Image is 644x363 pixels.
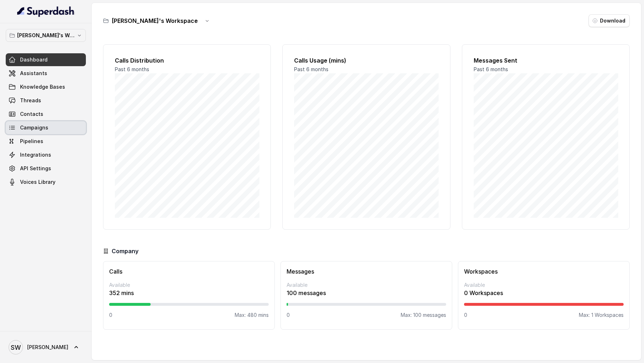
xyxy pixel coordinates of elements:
p: Available [464,281,624,289]
p: 0 [109,312,112,319]
span: Campaigns [20,124,48,131]
a: Dashboard [6,53,86,66]
p: Available [287,281,446,289]
text: SW [11,344,21,351]
h3: Company [112,247,138,255]
h3: Calls [109,267,269,276]
h3: Messages [287,267,446,276]
a: Assistants [6,67,86,80]
span: Integrations [20,151,51,158]
p: 352 mins [109,289,269,297]
a: Pipelines [6,135,86,148]
span: Assistants [20,70,47,77]
p: Max: 100 messages [401,312,446,319]
span: Past 6 months [294,66,328,72]
a: API Settings [6,162,86,175]
h2: Messages Sent [474,56,618,65]
button: [PERSON_NAME]'s Workspace [6,29,86,42]
span: Past 6 months [115,66,149,72]
a: Knowledge Bases [6,80,86,93]
p: 0 [287,312,290,319]
a: Campaigns [6,121,86,134]
h2: Calls Distribution [115,56,259,65]
a: [PERSON_NAME] [6,337,86,357]
span: Dashboard [20,56,48,63]
a: Threads [6,94,86,107]
a: Contacts [6,108,86,121]
a: Voices Library [6,176,86,188]
p: 100 messages [287,289,446,297]
p: Available [109,281,269,289]
span: Voices Library [20,178,55,186]
p: [PERSON_NAME]'s Workspace [17,31,74,40]
h3: Workspaces [464,267,624,276]
span: Past 6 months [474,66,508,72]
h3: [PERSON_NAME]'s Workspace [112,16,198,25]
span: [PERSON_NAME] [27,344,68,351]
a: Integrations [6,148,86,161]
p: Max: 480 mins [235,312,269,319]
h2: Calls Usage (mins) [294,56,438,65]
button: Download [589,14,630,27]
span: Pipelines [20,138,43,145]
span: Knowledge Bases [20,83,65,90]
p: Max: 1 Workspaces [579,312,624,319]
p: 0 Workspaces [464,289,624,297]
img: light.svg [17,6,75,17]
p: 0 [464,312,467,319]
span: API Settings [20,165,51,172]
span: Threads [20,97,41,104]
span: Contacts [20,111,43,118]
